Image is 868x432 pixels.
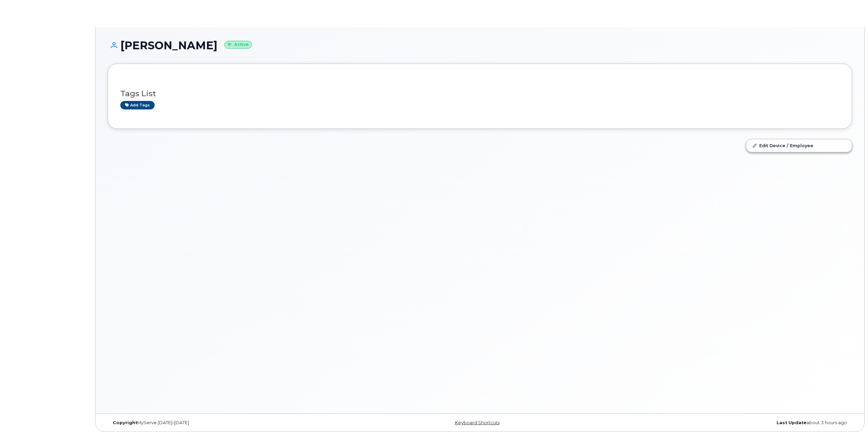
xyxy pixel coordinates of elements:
[108,420,356,426] div: MyServe [DATE]–[DATE]
[120,101,155,109] a: Add tags
[604,420,852,426] div: about 3 hours ago
[120,89,839,98] h3: Tags List
[224,41,252,49] small: Active
[455,420,500,425] a: Keyboard Shortcuts
[746,139,852,152] a: Edit Device / Employee
[113,420,137,425] strong: Copyright
[108,39,852,51] h1: [PERSON_NAME]
[777,420,806,425] strong: Last Update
